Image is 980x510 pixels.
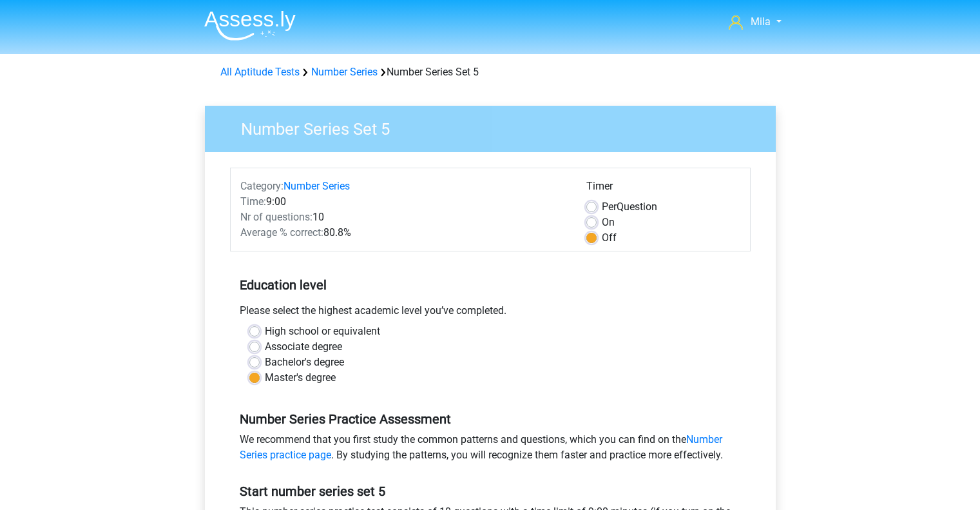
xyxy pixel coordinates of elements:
label: Question [602,199,657,215]
div: 9:00 [231,194,577,210]
label: Master's degree [265,370,336,386]
label: On [602,215,615,230]
span: Category: [240,180,283,192]
span: Time: [240,195,266,208]
a: All Aptitude Tests [220,66,300,78]
div: Timer [586,179,740,199]
span: Nr of questions: [240,211,312,223]
label: Bachelor's degree [265,355,344,370]
h5: Start number series set 5 [240,484,741,499]
div: 80.8% [231,225,577,240]
img: Assessly [204,10,296,41]
h5: Number Series Practice Assessment [240,411,741,427]
div: We recommend that you first study the common patterns and questions, which you can find on the . ... [230,432,751,468]
label: High school or equivalent [265,324,380,339]
div: Please select the highest academic level you’ve completed. [230,303,751,324]
div: 10 [231,210,577,225]
label: Associate degree [265,339,342,355]
a: Mila [724,14,786,30]
a: Number Series practice page [240,433,722,461]
span: Per [602,201,617,213]
h3: Number Series Set 5 [226,114,766,139]
label: Off [602,230,617,246]
span: Average % correct: [240,226,323,239]
a: Number Series [311,66,378,78]
h5: Education level [240,272,741,298]
a: Number Series [283,180,350,192]
span: Mila [751,15,771,28]
div: Number Series Set 5 [215,64,765,80]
